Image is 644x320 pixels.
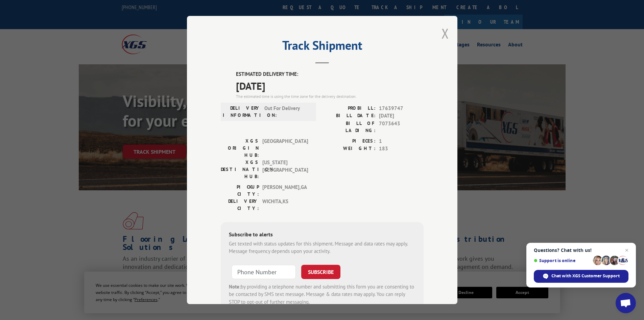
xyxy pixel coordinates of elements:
[623,246,631,254] span: Close chat
[229,283,241,290] strong: Note:
[379,120,424,134] span: 7073643
[264,105,310,119] span: Out For Delivery
[322,112,376,120] label: BILL DATE:
[236,78,424,93] span: [DATE]
[616,293,636,313] div: Open chat
[229,283,415,306] div: by providing a telephone number and submitting this form you are consenting to be contacted by SM...
[262,137,308,159] span: [GEOGRAPHIC_DATA]
[221,137,259,159] label: XGS ORIGIN HUB:
[534,270,628,283] div: Chat with XGS Customer Support
[379,137,424,145] span: 1
[232,265,296,279] input: Phone Number
[322,137,376,145] label: PIECES:
[262,184,308,198] span: [PERSON_NAME] , GA
[221,159,259,180] label: XGS DESTINATION HUB:
[229,230,415,240] div: Subscribe to alerts
[442,24,449,42] button: Close modal
[262,198,308,212] span: WICHITA , KS
[236,93,424,100] div: The estimated time is using the time zone for the delivery destination.
[322,105,376,112] label: PROBILL:
[262,159,308,180] span: [US_STATE][GEOGRAPHIC_DATA]
[221,41,424,54] h2: Track Shipment
[379,105,424,112] span: 17639747
[301,265,340,279] button: SUBSCRIBE
[229,240,415,255] div: Get texted with status updates for this shipment. Message and data rates may apply. Message frequ...
[534,258,591,263] span: Support is online
[551,273,620,279] span: Chat with XGS Customer Support
[379,112,424,120] span: [DATE]
[322,120,376,134] label: BILL OF LADING:
[534,248,628,253] span: Questions? Chat with us!
[379,145,424,153] span: 183
[236,70,424,78] label: ESTIMATED DELIVERY TIME:
[221,198,259,212] label: DELIVERY CITY:
[221,184,259,198] label: PICKUP CITY:
[322,145,376,153] label: WEIGHT:
[223,105,261,119] label: DELIVERY INFORMATION:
